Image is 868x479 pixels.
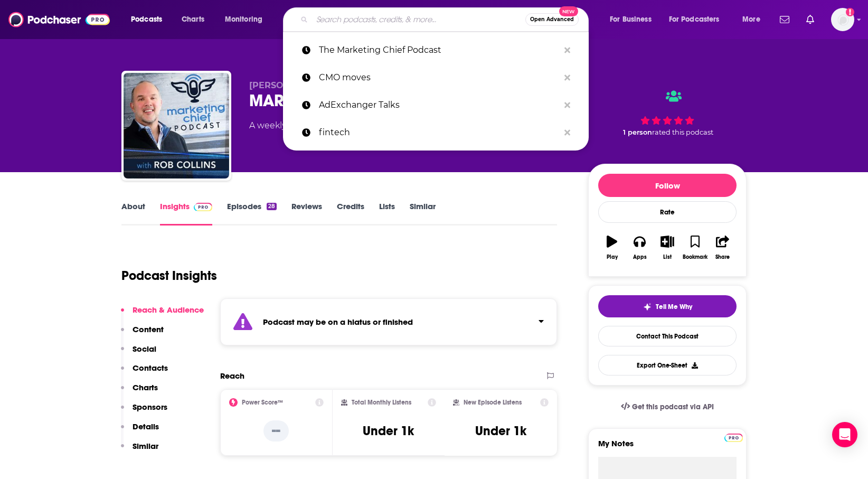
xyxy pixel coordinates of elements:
[623,128,652,136] span: 1 person
[121,324,164,344] button: Content
[133,441,158,451] p: Similar
[612,394,722,420] a: Get this podcast via API
[319,36,559,64] p: The Marketing Chief Podcast
[464,399,522,406] h2: New Episode Listens
[124,73,229,179] img: MARKETING CHIEF PODCAST
[663,254,672,260] div: List
[182,12,204,27] span: Charts
[559,6,578,16] span: New
[319,64,559,91] p: CMO moves
[602,11,665,28] button: open menu
[831,8,854,31] img: User Profile
[598,295,737,317] button: tell me why sparkleTell Me Why
[283,91,589,119] a: AdExchanger Talks
[133,421,159,431] p: Details
[283,119,589,146] a: fintech
[669,12,720,27] span: For Podcasters
[598,229,626,267] button: Play
[352,399,411,406] h2: Total Monthly Listens
[291,201,322,226] a: Reviews
[525,13,579,26] button: Open AdvancedNew
[363,423,414,439] h3: Under 1k
[656,303,692,311] span: Tell Me Why
[220,298,557,345] section: Click to expand status details
[133,363,168,373] p: Contacts
[283,36,589,64] a: The Marketing Chief Podcast
[121,421,159,441] button: Details
[776,11,794,29] a: Show notifications dropdown
[133,344,156,354] p: Social
[831,8,854,31] span: Logged in as patiencebaldacci
[633,254,647,260] div: Apps
[227,201,277,226] a: Episodes28
[598,201,737,223] div: Rate
[598,355,737,375] button: Export One-Sheet
[220,371,244,381] h2: Reach
[654,229,681,267] button: List
[681,229,709,267] button: Bookmark
[632,402,714,411] span: Get this podcast via API
[337,201,364,226] a: Credits
[410,201,436,226] a: Similar
[121,363,168,382] button: Contacts
[588,80,747,146] div: 1 personrated this podcast
[218,11,276,28] button: open menu
[802,11,818,29] a: Show notifications dropdown
[249,119,481,132] div: A weekly podcast
[124,11,176,28] button: open menu
[319,91,559,119] p: AdExchanger Talks
[598,438,737,457] label: My Notes
[607,254,618,260] div: Play
[626,229,653,267] button: Apps
[175,11,211,28] a: Charts
[160,201,212,226] a: InsightsPodchaser Pro
[379,201,395,226] a: Lists
[131,12,162,27] span: Podcasts
[831,8,854,31] button: Show profile menu
[652,128,713,136] span: rated this podcast
[715,254,730,260] div: Share
[121,344,156,363] button: Social
[121,305,204,324] button: Reach & Audience
[133,305,204,315] p: Reach & Audience
[263,317,413,327] strong: Podcast may be on a hiatus or finished
[530,17,574,22] span: Open Advanced
[832,422,857,447] div: Open Intercom Messenger
[8,10,110,30] img: Podchaser - Follow, Share and Rate Podcasts
[683,254,707,260] div: Bookmark
[283,64,589,91] a: CMO moves
[249,80,325,90] span: [PERSON_NAME]
[475,423,526,439] h3: Under 1k
[610,12,652,27] span: For Business
[742,12,760,27] span: More
[846,8,854,16] svg: Add a profile image
[319,119,559,146] p: fintech
[598,174,737,197] button: Follow
[293,7,599,32] div: Search podcasts, credits, & more...
[121,268,217,284] h1: Podcast Insights
[263,420,289,442] p: --
[121,441,158,461] button: Similar
[133,324,164,334] p: Content
[724,432,743,442] a: Pro website
[598,326,737,346] a: Contact This Podcast
[267,203,277,210] div: 28
[643,303,652,311] img: tell me why sparkle
[121,201,145,226] a: About
[312,11,525,28] input: Search podcasts, credits, & more...
[225,12,262,27] span: Monitoring
[194,203,212,211] img: Podchaser Pro
[662,11,735,28] button: open menu
[709,229,737,267] button: Share
[133,382,158,392] p: Charts
[242,399,283,406] h2: Power Score™
[735,11,773,28] button: open menu
[133,402,167,412] p: Sponsors
[724,434,743,442] img: Podchaser Pro
[121,402,167,421] button: Sponsors
[121,382,158,402] button: Charts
